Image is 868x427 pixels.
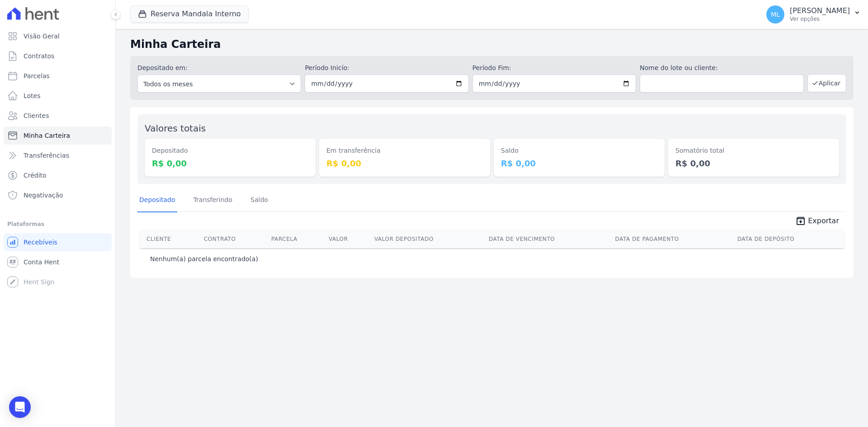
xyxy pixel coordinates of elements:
button: Reserva Mandala Interno [130,5,249,23]
th: Valor [325,230,371,248]
th: Data de Pagamento [612,230,734,248]
th: Parcela [268,230,325,248]
span: Clientes [24,111,49,120]
a: Negativação [4,186,112,204]
span: Recebíveis [24,238,57,247]
a: Transferindo [192,189,235,212]
h2: Minha Carteira [130,36,854,52]
label: Nome do lote ou cliente: [640,63,803,73]
span: Negativação [24,191,63,200]
dd: R$ 0,00 [326,157,483,169]
dt: Somatório total [675,146,832,155]
span: Crédito [24,171,47,180]
button: Aplicar [807,74,846,92]
dt: Depositado [152,146,308,155]
p: Ver opções [790,15,850,23]
label: Valores totais [145,123,206,134]
span: Exportar [808,216,839,226]
span: Contratos [24,52,54,61]
label: Período Inicío: [305,63,468,73]
th: Contrato [200,230,268,248]
span: Visão Geral [24,32,60,41]
a: unarchive Exportar [788,216,846,228]
a: Contratos [4,47,112,65]
span: Conta Hent [24,258,59,267]
span: Parcelas [24,71,50,80]
a: Transferências [4,146,112,164]
dd: R$ 0,00 [501,157,657,169]
a: Saldo [249,189,270,212]
span: Minha Carteira [24,131,70,140]
span: Lotes [24,91,41,100]
label: Depositado em: [137,64,188,71]
th: Data de Vencimento [485,230,612,248]
a: Minha Carteira [4,127,112,145]
button: ML [PERSON_NAME] Ver opções [759,2,868,27]
dd: R$ 0,00 [152,157,308,169]
span: Transferências [24,151,69,160]
a: Clientes [4,107,112,125]
label: Período Fim: [472,63,636,73]
a: Parcelas [4,67,112,85]
th: Valor Depositado [371,230,485,248]
a: Lotes [4,87,112,105]
a: Conta Hent [4,253,112,271]
a: Crédito [4,166,112,184]
dt: Em transferência [326,146,483,155]
a: Visão Geral [4,27,112,45]
dd: R$ 0,00 [675,157,832,169]
th: Cliente [139,230,200,248]
p: Nenhum(a) parcela encontrado(a) [150,254,258,263]
th: Data de Depósito [734,230,844,248]
p: [PERSON_NAME] [790,6,850,15]
span: ML [771,11,780,18]
a: Depositado [137,189,177,212]
a: Recebíveis [4,233,112,251]
div: Plataformas [7,219,108,230]
i: unarchive [795,216,806,226]
dt: Saldo [501,146,657,155]
div: Open Intercom Messenger [9,396,31,418]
